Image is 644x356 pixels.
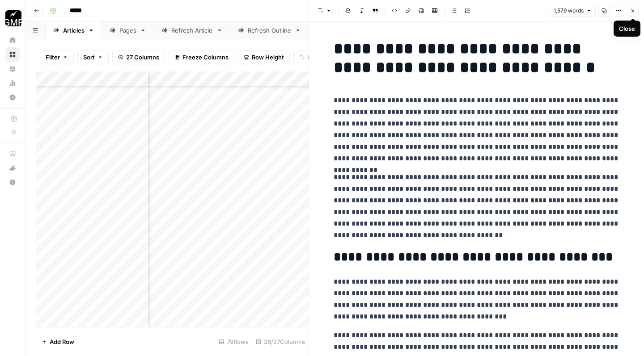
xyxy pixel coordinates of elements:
[171,26,213,35] div: Refresh Article
[169,50,234,64] button: Freeze Columns
[126,53,159,62] span: 27 Columns
[619,24,635,33] div: Close
[77,50,109,64] button: Sort
[112,50,165,64] button: 27 Columns
[40,50,74,64] button: Filter
[5,161,20,175] button: What's new?
[252,53,284,62] span: Row Height
[230,21,309,39] a: Refresh Outline
[550,5,596,17] button: 1,579 words
[5,47,20,62] a: Browse
[248,26,291,35] div: Refresh Outline
[5,62,20,76] a: Your Data
[83,53,95,62] span: Sort
[5,33,20,47] a: Home
[154,21,230,39] a: Refresh Article
[102,21,154,39] a: Pages
[5,147,20,161] a: AirOps Academy
[50,337,74,346] span: Add Row
[215,335,252,349] div: 79 Rows
[5,10,21,26] img: Growth Marketing Pro Logo
[238,50,290,64] button: Row Height
[63,26,85,35] div: Articles
[182,53,229,62] span: Freeze Columns
[5,175,20,189] button: Help + Support
[5,7,20,29] button: Workspace: Growth Marketing Pro
[554,7,584,15] span: 1,579 words
[293,50,328,64] button: Undo
[5,90,20,105] a: Settings
[46,53,60,62] span: Filter
[36,335,80,349] button: Add Row
[46,21,102,39] a: Articles
[5,76,20,90] a: Usage
[252,335,309,349] div: 26/27 Columns
[6,161,19,175] div: What's new?
[119,26,136,35] div: Pages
